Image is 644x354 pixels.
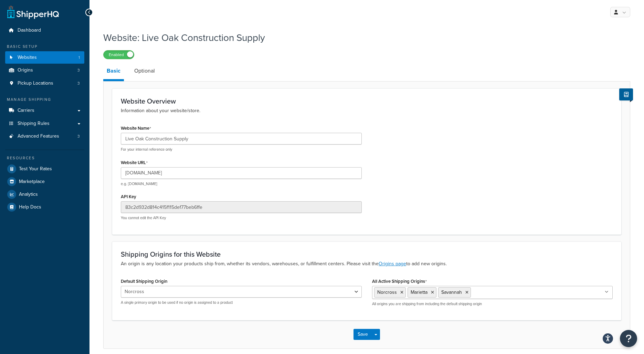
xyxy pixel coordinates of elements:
[121,181,362,186] p: e.g. [DOMAIN_NAME]
[620,330,637,347] button: Open Resource Center
[441,289,462,296] span: Savannah
[5,163,84,175] a: Test Your Rates
[5,24,84,37] a: Dashboard
[377,289,397,296] span: Norcross
[18,133,59,139] span: Advanced Features
[5,51,84,64] a: Websites1
[121,107,613,115] p: Information about your website/store.
[19,166,52,172] span: Test Your Rates
[5,130,84,143] li: Advanced Features
[5,44,84,50] div: Basic Setup
[19,204,41,210] span: Help Docs
[411,289,427,296] span: Marietta
[121,300,362,305] p: A single primary origin to be used if no origin is assigned to a product
[372,279,427,284] label: All Active Shipping Origins
[77,133,80,139] span: 3
[379,260,406,267] a: Origins page
[5,130,84,143] a: Advanced Features3
[372,301,613,307] p: All origins you are shipping from including the default shipping origin
[5,117,84,130] a: Shipping Rules
[121,260,613,268] p: An origin is any location your products ship from, whether its vendors, warehouses, or fulfillmen...
[131,63,158,79] a: Optional
[18,55,37,61] span: Websites
[5,51,84,64] li: Websites
[121,147,362,152] p: For your internal reference only
[78,55,80,61] span: 1
[5,175,84,188] a: Marketplace
[104,51,134,59] label: Enabled
[19,192,38,197] span: Analytics
[5,64,84,77] li: Origins
[18,81,53,86] span: Pickup Locations
[619,88,633,100] button: Show Help Docs
[77,81,80,86] span: 3
[121,160,148,165] label: Website URL
[121,194,136,199] label: API Key
[5,104,84,117] a: Carriers
[5,155,84,161] div: Resources
[121,126,151,131] label: Website Name
[121,201,362,213] input: XDL713J089NBV22
[121,97,613,105] h3: Website Overview
[18,108,34,114] span: Carriers
[121,250,613,258] h3: Shipping Origins for this Website
[103,31,622,44] h1: Website: Live Oak Construction Supply
[5,97,84,103] div: Manage Shipping
[121,215,362,221] p: You cannot edit the API Key
[77,67,80,73] span: 3
[5,64,84,77] a: Origins3
[18,67,33,73] span: Origins
[5,201,84,213] a: Help Docs
[5,77,84,90] a: Pickup Locations3
[5,77,84,90] li: Pickup Locations
[5,188,84,201] a: Analytics
[18,28,41,33] span: Dashboard
[121,279,167,284] label: Default Shipping Origin
[353,329,372,340] button: Save
[19,179,45,185] span: Marketplace
[18,121,50,127] span: Shipping Rules
[103,63,124,81] a: Basic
